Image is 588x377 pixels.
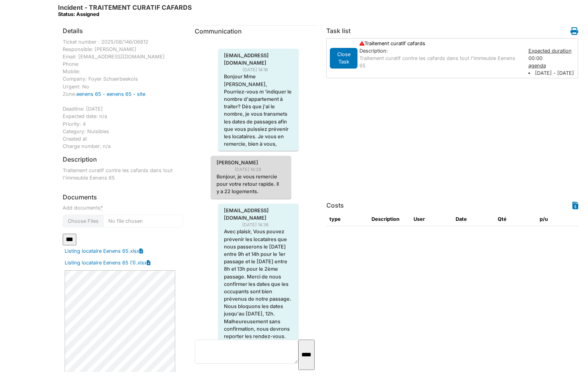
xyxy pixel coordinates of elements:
span: [DATE] 14:28 [235,166,267,173]
h6: Description [63,156,97,163]
h6: Incident - TRAITEMENT CURATIF CAFARDS [58,4,192,18]
div: Ticket number : 2025/08/146/06612 Responsible: [PERSON_NAME] Email: [EMAIL_ADDRESS][DOMAIN_NAME] ... [63,38,183,150]
div: Expected duration [528,47,577,55]
a: Listing locataire Eenens 65 (1).xlsx [65,259,147,266]
p: Avec plaisir, Vous pouvez prévenir les locataires que nous passerons le [DATE] entre 9h et 14h po... [224,228,293,370]
h6: Documents [63,194,183,201]
th: Description [368,212,410,226]
li: [DATE] - [DATE] [528,69,577,77]
a: eenens 65 - eenens 65 - site [76,91,145,97]
th: Qté [495,212,537,226]
p: Bonjour, je vous remercie pour votre retour rapide. Il y a 22 logements. [217,173,285,196]
th: p/u [537,212,579,226]
p: Traitement curatif contre les cafards dans tout l'immeuble Eenens 65 [63,167,183,181]
p: Traitement curatif contre les cafards dans tout l'immeuble Eenens 65 [359,55,520,69]
div: Traitement curatif cafards [356,40,524,47]
div: Description: [359,47,520,55]
i: Work order [570,27,578,35]
h6: Task list [326,27,350,35]
th: Date [452,212,495,226]
span: translation missing: en.communication.communication [195,27,242,35]
a: Listing locataire Eenens 65.xlsx [65,247,139,255]
span: [DATE] 14:18 [243,67,274,73]
span: [PERSON_NAME] [211,159,264,166]
span: [EMAIL_ADDRESS][DOMAIN_NAME] [218,52,299,67]
p: Bonjour Mme [PERSON_NAME], Pourriez-vous m 'indiquer le nombre d'appartement à traiter? Dès que j... [224,73,293,148]
h6: Details [63,27,83,35]
span: [EMAIL_ADDRESS][DOMAIN_NAME] [218,207,299,222]
abbr: required [100,205,103,211]
h6: Costs [326,202,344,209]
span: translation missing: en.todo.action.close_task [337,51,350,65]
div: 00:00 [525,47,581,77]
th: type [326,212,368,226]
th: User [410,212,452,226]
div: Status: Assigned [58,11,192,17]
label: Add documents [63,204,103,211]
a: Close Task [330,53,357,62]
div: agenda [528,62,577,69]
span: [DATE] 14:36 [242,222,275,228]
